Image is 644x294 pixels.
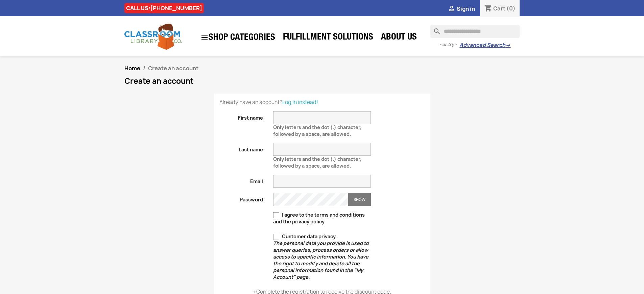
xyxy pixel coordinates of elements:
input: Search [430,25,520,38]
a: Log in instead! [282,99,318,106]
label: Email [214,175,268,185]
label: Password [214,193,268,203]
i:  [200,33,209,42]
label: I agree to the terms and conditions and the privacy policy [273,212,371,225]
i: search [430,25,438,33]
a: SHOP CATEGORIES [197,30,279,45]
span: - or try - [439,41,459,48]
span: Only letters and the dot (.) character, followed by a space, are allowed. [273,153,361,169]
div: CALL US: [124,3,204,13]
img: Classroom Library Company [124,24,182,50]
h1: Create an account [124,77,520,85]
label: Last name [214,143,268,153]
span: Cart [493,5,505,12]
label: First name [214,111,268,121]
p: Already have an account? [219,99,425,106]
span: Only letters and the dot (.) character, followed by a space, are allowed. [273,121,361,137]
span: (0) [506,5,516,12]
span: Sign in [457,5,475,13]
a:  Sign in [448,5,475,13]
span: → [505,42,510,49]
a: About Us [378,31,420,45]
a: Advanced Search→ [459,42,510,49]
input: Password input [273,193,348,206]
a: [PHONE_NUMBER] [150,4,202,12]
span: Create an account [148,65,198,72]
button: Show [348,193,371,206]
i: shopping_cart [484,5,492,13]
i:  [448,5,456,13]
label: Customer data privacy [273,233,371,280]
a: Fulfillment Solutions [280,31,377,45]
a: Home [124,65,140,72]
em: The personal data you provide is used to answer queries, process orders or allow access to specif... [273,240,369,280]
